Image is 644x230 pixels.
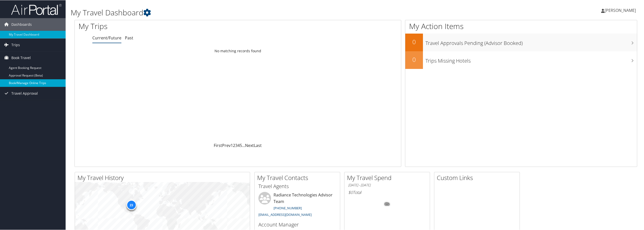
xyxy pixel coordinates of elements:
[405,33,637,51] a: 0Travel Approvals Pending (Advisor Booked)
[601,3,641,18] a: [PERSON_NAME]
[92,35,121,40] a: Current/Future
[256,192,339,219] li: Radiance Technologies Advisor Team
[605,7,636,13] span: [PERSON_NAME]
[233,142,235,148] a: 2
[125,35,133,40] a: Past
[425,37,637,46] h3: Travel Approvals Pending (Advisor Booked)
[405,51,637,69] a: 0Trips Missing Hotels
[254,142,262,148] a: Last
[77,173,250,182] h2: My Travel History
[385,202,389,206] tspan: 0%
[11,3,62,15] img: airportal-logo.png
[405,21,637,31] h1: My Action Items
[222,142,231,148] a: Prev
[237,142,240,148] a: 4
[11,38,20,51] span: Trips
[258,183,336,190] h3: Travel Agents
[425,55,637,64] h3: Trips Missing Hotels
[245,142,254,148] a: Next
[348,189,426,195] h6: Total
[214,142,222,148] a: First
[405,55,423,64] h2: 0
[11,87,38,99] span: Travel Approval
[231,142,233,148] a: 1
[71,7,451,18] h1: My Travel Dashboard
[274,206,302,210] a: [PHONE_NUMBER]
[11,51,31,64] span: Book Travel
[235,142,237,148] a: 3
[75,46,401,55] td: No matching records found
[257,173,340,182] h2: My Travel Contacts
[437,173,520,182] h2: Custom Links
[347,173,430,182] h2: My Travel Spend
[348,183,426,187] h6: [DATE] - [DATE]
[258,221,336,228] h3: Account Manager
[126,200,136,210] div: 23
[240,142,242,148] a: 5
[348,189,353,195] span: $0
[242,142,245,148] span: …
[405,37,423,46] h2: 0
[78,21,261,31] h1: My Trips
[258,212,312,217] a: [EMAIL_ADDRESS][DOMAIN_NAME]
[11,18,32,31] span: Dashboards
